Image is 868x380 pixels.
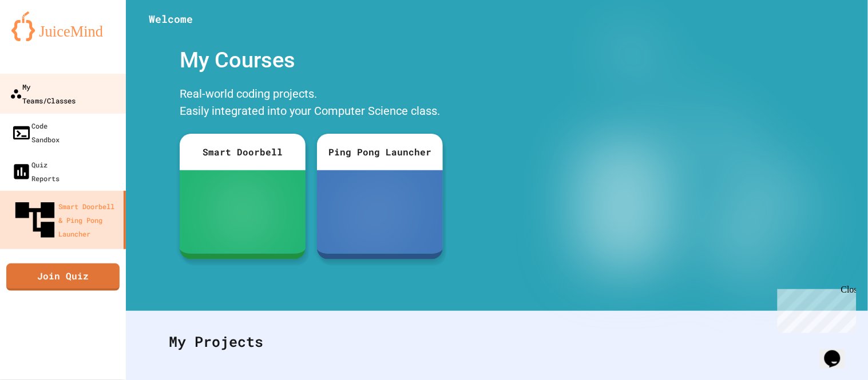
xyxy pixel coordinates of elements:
[6,263,120,291] a: Join Quiz
[180,134,306,170] div: Smart Doorbell
[174,82,449,125] div: Real-world coding projects. Easily integrated into your Computer Science class.
[773,285,857,333] iframe: chat widget
[11,197,119,243] div: Smart Doorbell & Ping Pong Launcher
[355,189,406,235] img: ppl-with-ball.png
[5,5,79,73] div: Chat with us now!Close
[157,319,837,364] div: My Projects
[10,79,76,107] div: My Teams/Classes
[174,38,449,82] div: My Courses
[529,38,836,299] img: banner-image-my-projects.png
[227,189,259,235] img: sdb-white.svg
[11,11,114,41] img: logo-orange.svg
[11,119,60,146] div: Code Sandbox
[11,158,60,185] div: Quiz Reports
[317,134,443,170] div: Ping Pong Launcher
[820,334,857,369] iframe: chat widget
